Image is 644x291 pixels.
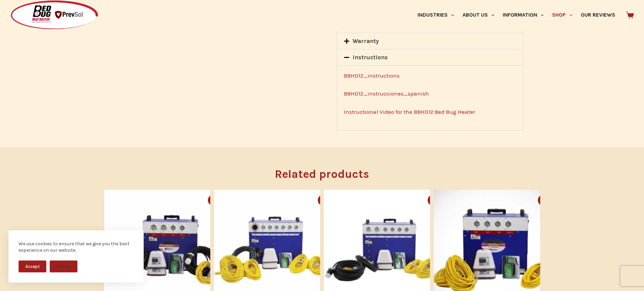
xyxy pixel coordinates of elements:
button: Quick view toggle [318,195,329,206]
a: Instructional Video for the BBHD12 Bed Bug Heater [344,108,475,115]
div: We use cookies to ensure that we give you the best experience on our website. [19,241,134,254]
button: Decline [50,261,77,272]
a: BBHD12_instrucciones_spanish [344,90,429,97]
button: Open LiveChat chat widget [5,3,26,23]
div: Instructions [337,65,523,130]
button: Accept [19,261,46,272]
a: BBHD12_instructions [344,72,400,79]
h2: Related products [104,166,540,183]
div: Warranty [337,33,523,49]
button: Quick view toggle [208,195,219,206]
button: Quick view toggle [538,195,549,206]
a: Instructions [353,54,388,61]
a: Warranty [353,38,379,44]
button: Quick view toggle [428,195,438,206]
div: Instructions [337,49,523,65]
